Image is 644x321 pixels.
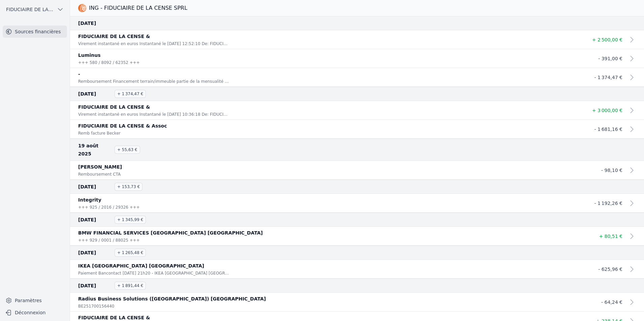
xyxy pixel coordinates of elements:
a: Paramètres [3,295,67,306]
button: FIDUCIAIRE DE LA CENSE SPRL [3,4,67,15]
p: Virement instantané en euros Instantané le [DATE] 12:52:10 De: FIDUCIAIRE DE LA CENSE & [STREET_A... [78,40,229,47]
p: +++ 925 / 2016 / 29326 +++ [78,204,229,211]
p: [PERSON_NAME] [78,163,582,171]
img: ING - FIDUCIAIRE DE LA CENSE SPRL [78,4,86,12]
a: Radius Business Solutions ([GEOGRAPHIC_DATA]) [GEOGRAPHIC_DATA] BE251700156440 - 64,24 € [70,293,644,312]
span: 19 août 2025 [78,142,110,158]
p: +++ 929 / 0001 / 88025 +++ [78,237,229,244]
span: - 1 681,16 € [594,127,622,132]
span: FIDUCIAIRE DE LA CENSE SPRL [6,6,54,13]
span: [DATE] [78,90,110,98]
a: Luminus +++ 580 / 8092 / 62352 +++ - 391,00 € [70,49,644,68]
h3: ING - FIDUCIAIRE DE LA CENSE SPRL [89,4,187,12]
a: - Remboursement Financement terrain/immeuble partie de la mensualité du [DATE] contrat n° [PHONE_... [70,68,644,87]
p: Remboursement CTA [78,171,229,178]
span: + 2 500,00 € [592,37,622,42]
p: FIDUCIAIRE DE LA CENSE & [78,32,582,40]
a: FIDUCIAIRE DE LA CENSE & Assoc Remb facture Becker - 1 681,16 € [70,120,644,139]
span: - 391,00 € [598,56,622,61]
span: + 80,51 € [599,234,622,239]
p: BMW FINANCIAL SERVICES [GEOGRAPHIC_DATA] [GEOGRAPHIC_DATA] [78,229,582,237]
span: + 153,73 € [115,183,142,191]
p: BE251700156440 [78,303,229,310]
span: - 64,24 € [601,299,622,305]
p: Virement instantané en euros Instantané le [DATE] 10:36:18 De: FIDUCIAIRE DE LA CENSE & [STREET_A... [78,111,229,118]
p: Luminus [78,51,582,59]
a: BMW FINANCIAL SERVICES [GEOGRAPHIC_DATA] [GEOGRAPHIC_DATA] +++ 929 / 0001 / 88025 +++ + 80,51 € [70,227,644,246]
span: + 1 374,47 € [115,90,146,98]
span: - 625,96 € [598,266,622,272]
p: Remboursement Financement terrain/immeuble partie de la mensualité du [DATE] contrat n° [PHONE_NU... [78,78,229,85]
p: Radius Business Solutions ([GEOGRAPHIC_DATA]) [GEOGRAPHIC_DATA] [78,295,582,303]
p: Integrity [78,196,582,204]
p: - [78,70,582,78]
p: Remb facture Becker [78,130,229,137]
span: + 55,63 € [115,146,140,154]
p: FIDUCIAIRE DE LA CENSE & Assoc [78,122,582,130]
a: IKEA [GEOGRAPHIC_DATA] [GEOGRAPHIC_DATA] Paiement Bancontact [DATE] 21h20 - IKEA [GEOGRAPHIC_DATA... [70,260,644,279]
span: + 3 000,00 € [592,108,622,113]
span: [DATE] [78,282,110,290]
p: Paiement Bancontact [DATE] 21h20 - IKEA [GEOGRAPHIC_DATA] [GEOGRAPHIC_DATA] 1930 - ZAVENTEM - BEL... [78,270,229,277]
span: - 98,10 € [601,168,622,173]
span: + 1 345,99 € [115,216,146,224]
a: FIDUCIAIRE DE LA CENSE & Virement instantané en euros Instantané le [DATE] 12:52:10 De: FIDUCIAIR... [70,30,644,49]
span: - 1 374,47 € [594,75,622,80]
a: Sources financières [3,26,67,38]
button: Déconnexion [3,307,67,318]
span: - 1 192,26 € [594,201,622,206]
a: Integrity +++ 925 / 2016 / 29326 +++ - 1 192,26 € [70,194,644,213]
span: + 1 891,44 € [115,282,146,290]
span: [DATE] [78,216,110,224]
span: + 1 265,48 € [115,249,146,257]
a: [PERSON_NAME] Remboursement CTA - 98,10 € [70,161,644,180]
p: FIDUCIAIRE DE LA CENSE & [78,103,582,111]
a: FIDUCIAIRE DE LA CENSE & Virement instantané en euros Instantané le [DATE] 10:36:18 De: FIDUCIAIR... [70,101,644,120]
span: [DATE] [78,249,110,257]
span: [DATE] [78,19,110,27]
p: +++ 580 / 8092 / 62352 +++ [78,59,229,66]
span: [DATE] [78,183,110,191]
p: IKEA [GEOGRAPHIC_DATA] [GEOGRAPHIC_DATA] [78,262,582,270]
